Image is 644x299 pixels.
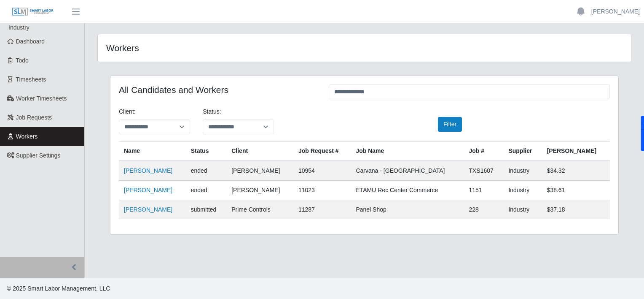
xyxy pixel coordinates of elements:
[503,161,542,181] td: Industry
[16,76,46,83] span: Timesheets
[186,141,227,161] th: Status
[186,161,227,181] td: ended
[119,141,186,161] th: Name
[464,200,503,220] td: 228
[464,141,503,161] th: Job #
[124,206,172,213] a: [PERSON_NAME]
[542,181,610,200] td: $38.61
[464,181,503,200] td: 1151
[16,95,67,102] span: Worker Timesheets
[16,133,38,140] span: Workers
[542,161,610,181] td: $34.32
[503,200,542,220] td: Industry
[16,114,52,121] span: Job Requests
[119,107,136,116] label: Client:
[226,161,293,181] td: [PERSON_NAME]
[503,141,542,161] th: Supplier
[16,152,61,159] span: Supplier Settings
[16,38,45,45] span: Dashboard
[293,161,351,181] td: 10954
[351,161,464,181] td: Carvana - [GEOGRAPHIC_DATA]
[293,200,351,220] td: 11287
[7,285,110,292] span: © 2025 Smart Labor Management, LLC
[542,141,610,161] th: [PERSON_NAME]
[503,181,542,200] td: Industry
[8,24,30,31] span: Industry
[106,43,314,53] h4: Workers
[591,7,640,16] a: [PERSON_NAME]
[226,200,293,220] td: Prime Controls
[351,181,464,200] td: ETAMU Rec Center Commerce
[119,84,316,95] h4: All Candidates and Workers
[12,7,54,16] img: SLM Logo
[124,187,172,193] a: [PERSON_NAME]
[293,181,351,200] td: 11023
[124,167,172,174] a: [PERSON_NAME]
[464,161,503,181] td: TXS1607
[226,181,293,200] td: [PERSON_NAME]
[293,141,351,161] th: Job Request #
[186,200,227,220] td: submitted
[351,200,464,220] td: Panel Shop
[226,141,293,161] th: Client
[203,107,221,116] label: Status:
[16,57,29,64] span: Todo
[186,181,227,200] td: ended
[351,141,464,161] th: Job Name
[542,200,610,220] td: $37.18
[438,117,462,132] button: Filter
